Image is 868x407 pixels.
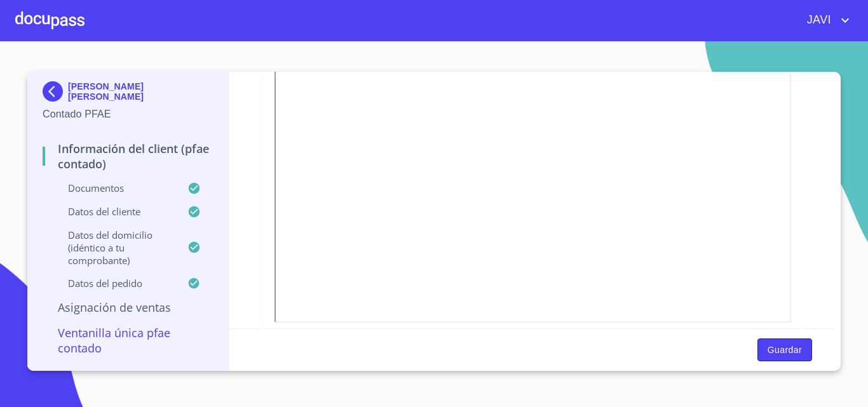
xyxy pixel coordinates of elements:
[797,10,853,30] button: account of current user
[797,10,837,30] span: JAVI
[43,182,187,194] p: Documentos
[68,81,214,102] p: [PERSON_NAME] [PERSON_NAME]
[43,205,187,218] p: Datos del cliente
[43,81,214,107] div: [PERSON_NAME] [PERSON_NAME]
[768,342,802,358] span: Guardar
[43,107,214,122] p: Contado PFAE
[43,229,187,267] p: Datos del domicilio (idéntico a tu comprobante)
[43,277,187,290] p: Datos del pedido
[43,325,214,356] p: Ventanilla única PFAE contado
[43,81,68,102] img: Docupass spot blue
[43,300,214,315] p: Asignación de Ventas
[757,338,812,362] button: Guardar
[43,141,214,171] p: Información del Client (PFAE contado)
